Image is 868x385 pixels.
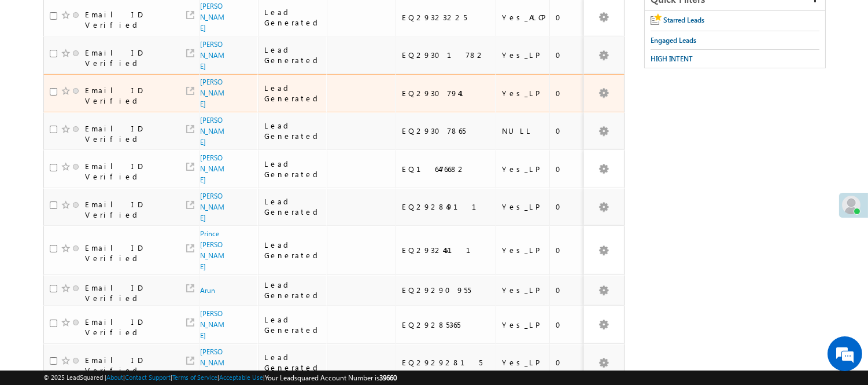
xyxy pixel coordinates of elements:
div: Lead Generated [264,7,322,28]
div: EQ29301782 [402,50,490,60]
a: Contact Support [125,373,171,381]
a: Acceptable Use [219,373,263,381]
div: Lead Generated [264,159,322,179]
span: Engaged Leads [651,36,696,45]
div: Email ID Verified [85,161,172,182]
div: EQ16476682 [402,164,490,174]
div: Yes_LP [502,50,544,60]
div: Email ID Verified [85,283,172,303]
div: 0 [556,245,590,255]
div: Lead Generated [264,196,322,217]
div: Lead Generated [264,83,322,104]
div: 0 [556,88,590,98]
div: Yes_ALCP [502,12,544,23]
a: [PERSON_NAME] [200,153,224,184]
div: Email ID Verified [85,317,172,338]
div: Yes_LP [502,320,544,330]
div: Lead Generated [264,120,322,141]
div: 0 [556,285,590,295]
a: Terms of Service [172,373,217,381]
div: Yes_LP [502,285,544,295]
div: EQ29290955 [402,285,490,295]
div: NULL [502,126,544,136]
div: EQ29292815 [402,357,490,368]
div: Lead Generated [264,45,322,65]
div: Lead Generated [264,280,322,300]
div: 0 [556,50,590,60]
a: [PERSON_NAME] [200,78,224,108]
a: Prince [PERSON_NAME] [200,229,224,271]
a: Arun [200,286,215,295]
div: 0 [556,357,590,368]
div: Lead Generated [264,240,322,261]
div: 0 [556,320,590,330]
span: © 2025 LeadSquared | | | | | [43,372,397,383]
span: HIGH INTENT [651,54,693,63]
div: EQ29323225 [402,12,490,23]
div: EQ29285365 [402,320,490,330]
div: 0 [556,126,590,136]
div: Yes_LP [502,201,544,212]
div: EQ29324511 [402,245,490,255]
a: About [106,373,123,381]
div: Yes_LP [502,88,544,98]
div: EQ29307865 [402,126,490,136]
div: Email ID Verified [85,85,172,106]
span: Starred Leads [663,16,704,24]
div: EQ29307941 [402,88,490,98]
div: 0 [556,164,590,174]
div: Yes_LP [502,245,544,255]
span: 39660 [379,373,397,382]
div: Email ID Verified [85,123,172,144]
div: Email ID Verified [85,47,172,68]
a: [PERSON_NAME] [200,347,224,378]
a: [PERSON_NAME] [200,309,224,340]
div: Email ID Verified [85,9,172,30]
a: [PERSON_NAME] [200,40,224,71]
div: EQ29284911 [402,201,490,212]
div: Lead Generated [264,352,322,373]
div: Lead Generated [264,314,322,335]
div: 0 [556,12,590,23]
div: Email ID Verified [85,199,172,220]
div: Yes_LP [502,164,544,174]
div: Email ID Verified [85,243,172,263]
a: [PERSON_NAME] [200,116,224,146]
a: [PERSON_NAME] [200,192,224,222]
a: [PERSON_NAME] [200,2,224,32]
div: 0 [556,201,590,212]
div: Email ID Verified [85,355,172,376]
div: Yes_LP [502,357,544,368]
span: Your Leadsquared Account Number is [265,373,397,382]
